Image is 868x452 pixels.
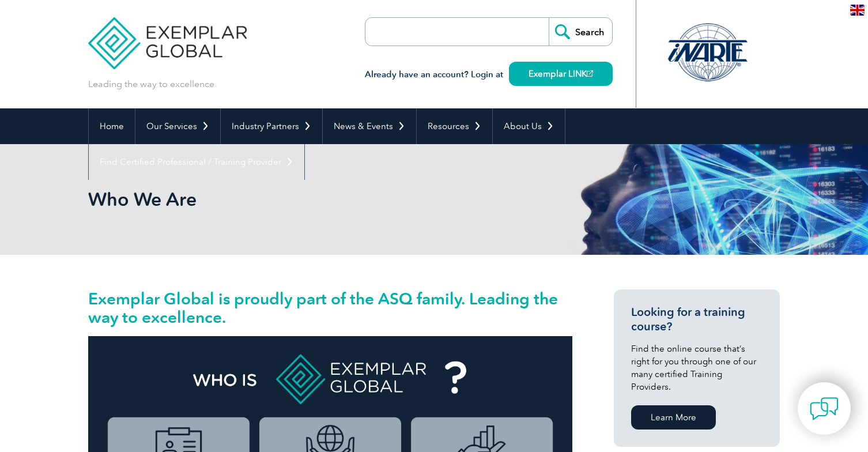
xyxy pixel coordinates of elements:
a: Exemplar LINK [509,62,613,86]
input: Search [549,18,612,46]
a: Our Services [135,108,220,144]
a: Industry Partners [221,108,322,144]
h3: Looking for a training course? [631,305,763,334]
img: en [850,5,865,16]
p: Leading the way to excellence [88,78,214,91]
img: contact-chat.png [810,394,839,423]
a: About Us [493,108,565,144]
h3: Already have an account? Login at [365,67,613,82]
a: Home [89,108,135,144]
h2: Who We Are [88,190,572,209]
a: Learn More [631,405,716,430]
img: open_square.png [587,70,593,77]
a: News & Events [323,108,416,144]
p: Find the online course that’s right for you through one of our many certified Training Providers. [631,342,763,393]
h2: Exemplar Global is proudly part of the ASQ family. Leading the way to excellence. [88,289,572,326]
a: Find Certified Professional / Training Provider [89,144,304,180]
a: Resources [417,108,492,144]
